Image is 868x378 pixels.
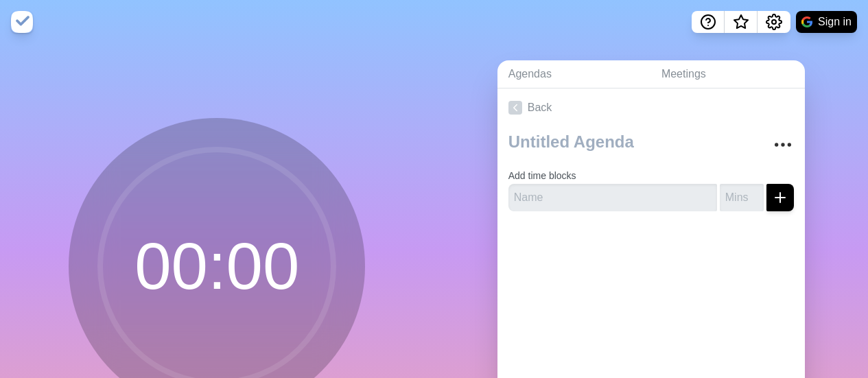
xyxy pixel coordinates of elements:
button: Settings [758,11,790,33]
button: Sign in [796,11,857,33]
input: Name [508,184,717,211]
button: More [769,131,797,158]
img: timeblocks logo [11,11,33,33]
input: Mins [720,184,764,211]
a: Back [497,88,805,127]
img: google logo [801,16,812,27]
label: Add time blocks [508,170,576,181]
button: What’s new [725,11,758,33]
a: Meetings [650,60,805,88]
a: Agendas [497,60,650,88]
button: Help [692,11,725,33]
